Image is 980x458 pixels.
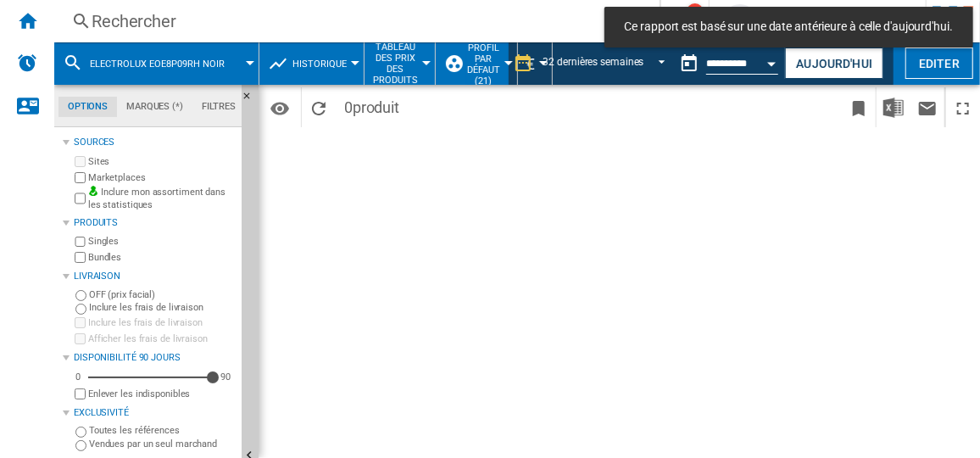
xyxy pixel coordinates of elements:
md-tab-item: Filtres [192,97,245,117]
img: alerts-logo.svg [17,53,37,73]
span: Profil par défaut (21) [467,42,500,87]
div: Livraison [74,270,235,283]
label: Inclure les frais de livraison [89,301,235,314]
input: Bundles [75,252,86,263]
input: Singles [75,237,86,248]
div: Historique [268,42,355,85]
md-slider: Disponibilité [88,369,213,386]
input: Sites [75,156,86,167]
input: Inclure les frais de livraison [75,304,86,315]
div: Ce rapport est basé sur une date antérieure à celle d'aujourd'hui. [672,42,782,85]
md-tab-item: Options [58,97,117,117]
label: Afficher les frais de livraison [88,332,235,345]
button: Profil par défaut (21) [467,42,509,85]
span: Historique [292,59,347,70]
label: Vendues par un seul marchand [89,438,235,450]
label: Sites [88,155,235,168]
input: Vendues par un seul marchand [75,440,86,451]
span: produit [353,98,399,116]
div: Exclusivité [74,406,235,420]
button: Télécharger au format Excel [877,87,910,127]
div: Produits [74,216,235,230]
span: 0 [336,87,408,123]
label: Inclure mon assortiment dans les statistiques [88,186,235,212]
input: Toutes les références [75,427,86,438]
img: excel-24x24.png [883,98,904,118]
div: Sources [74,136,235,149]
button: € [526,42,543,85]
button: Options [263,92,297,123]
button: Masquer [242,85,262,115]
div: 32 dernières semaines [543,56,644,68]
div: 90 [216,371,235,383]
div: Disponibilité 90 Jours [74,351,235,365]
button: Plein écran [946,87,980,127]
input: OFF (prix facial) [75,290,86,301]
input: Marketplaces [75,172,86,183]
span: ELECTROLUX EOE8P09RH NOIR [90,59,225,70]
div: 0 [71,371,85,383]
button: Envoyer ce rapport par email [910,87,944,127]
label: OFF (prix facial) [89,288,235,301]
span: Ce rapport est basé sur une date antérieure à celle d'aujourd'hui. [620,19,958,36]
label: Enlever les indisponibles [88,388,235,400]
button: Tableau des prix des produits [373,42,426,85]
button: Historique [292,42,355,85]
button: Open calendar [757,46,788,76]
input: Afficher les frais de livraison [75,333,86,344]
button: Recharger [302,87,336,127]
img: mysite-bg-18x18.png [88,186,98,196]
span: Tableau des prix des produits [373,42,418,86]
label: Singles [88,235,235,248]
button: Aujourd'hui [785,47,883,79]
div: ELECTROLUX EOE8P09RH NOIR [63,42,250,85]
label: Bundles [88,251,235,264]
button: Créer un favoris [842,87,876,127]
button: ELECTROLUX EOE8P09RH NOIR [90,42,242,85]
label: Marketplaces [88,171,235,184]
md-tab-item: Marques (*) [117,97,192,117]
input: Inclure les frais de livraison [75,317,86,328]
input: Afficher les frais de livraison [75,388,86,399]
md-select: REPORTS.WIZARD.STEPS.REPORT.STEPS.REPORT_OPTIONS.PERIOD: 32 dernières semaines [542,50,673,78]
button: Editer [905,47,973,79]
div: Rechercher [92,9,615,33]
button: md-calendar [672,47,706,81]
input: Inclure mon assortiment dans les statistiques [75,188,86,209]
div: Profil par défaut (21) [444,42,509,85]
label: Toutes les références [89,424,235,437]
md-menu: Currency [518,42,553,85]
label: Inclure les frais de livraison [88,316,235,329]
